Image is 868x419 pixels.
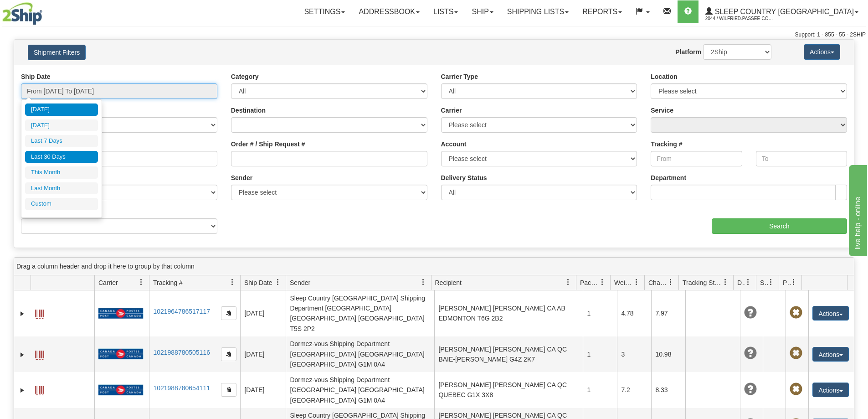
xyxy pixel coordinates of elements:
td: 10.98 [651,336,685,372]
span: Tracking Status [683,278,722,287]
td: [DATE] [240,336,286,372]
td: 4.78 [617,290,651,336]
label: Tracking # [651,140,682,149]
iframe: chat widget [847,163,867,256]
td: [PERSON_NAME] [PERSON_NAME] CA QC QUEBEC G1X 3X8 [434,372,583,408]
td: [DATE] [240,290,286,336]
td: 7.2 [617,372,651,408]
label: Platform [675,47,701,57]
button: Copy to clipboard [221,383,236,397]
img: 20 - Canada Post [98,384,143,396]
label: Order # / Ship Request # [231,140,305,149]
button: Actions [812,347,849,362]
a: Sleep Country [GEOGRAPHIC_DATA] 2044 / Wilfried.Passee-Coutrin [699,0,865,23]
td: 1 [583,372,617,408]
a: Ship Date filter column settings [270,274,286,290]
li: Last Month [25,182,98,195]
button: Actions [812,383,849,397]
a: Carrier filter column settings [134,274,149,290]
label: Carrier Type [441,72,478,81]
a: Charge filter column settings [663,274,678,290]
label: Carrier [441,106,462,115]
a: Label [35,382,44,397]
span: Recipient [435,278,462,287]
a: Ship [465,0,500,23]
a: Settings [297,0,352,23]
a: Tracking # filter column settings [225,274,240,290]
button: Actions [804,44,840,60]
a: Expand [18,309,27,318]
td: [PERSON_NAME] [PERSON_NAME] CA AB EDMONTON T6G 2B2 [434,290,583,336]
input: From [651,151,742,166]
span: Shipment Issues [760,278,768,287]
span: Unknown [744,347,757,360]
a: Lists [426,0,465,23]
button: Copy to clipboard [221,306,236,320]
span: Weight [614,278,633,287]
button: Shipment Filters [28,45,86,60]
td: Sleep Country [GEOGRAPHIC_DATA] Shipping Department [GEOGRAPHIC_DATA] [GEOGRAPHIC_DATA] [GEOGRAPH... [286,290,434,336]
td: 1 [583,290,617,336]
span: Carrier [98,278,118,287]
span: Packages [580,278,599,287]
img: 20 - Canada Post [98,348,143,360]
div: Support: 1 - 855 - 55 - 2SHIP [2,31,866,39]
li: This Month [25,166,98,179]
td: 7.97 [651,290,685,336]
span: Charge [648,278,668,287]
input: To [756,151,847,166]
td: [PERSON_NAME] [PERSON_NAME] CA QC BAIE-[PERSON_NAME] G4Z 2K7 [434,336,583,372]
li: Last 7 Days [25,135,98,147]
a: Recipient filter column settings [560,274,576,290]
td: 1 [583,336,617,372]
td: [DATE] [240,372,286,408]
span: Pickup Not Assigned [790,306,802,319]
span: Ship Date [244,278,272,287]
li: [DATE] [25,103,98,116]
label: Category [231,72,259,81]
span: Sleep Country [GEOGRAPHIC_DATA] [713,8,854,16]
li: [DATE] [25,119,98,132]
span: Pickup Not Assigned [790,347,802,360]
input: Search [712,218,847,234]
label: Service [651,106,673,115]
a: Reports [575,0,629,23]
span: Delivery Status [737,278,745,287]
a: Expand [18,386,27,395]
td: Dormez-vous Shipping Department [GEOGRAPHIC_DATA] [GEOGRAPHIC_DATA] [GEOGRAPHIC_DATA] G1M 0A4 [286,336,434,372]
a: Label [35,347,44,361]
span: Tracking # [153,278,183,287]
a: Tracking Status filter column settings [718,274,733,290]
a: Expand [18,350,27,359]
li: Last 30 Days [25,151,98,163]
label: Ship Date [21,72,51,81]
label: Sender [231,173,252,182]
a: Addressbook [352,0,426,23]
label: Delivery Status [441,173,487,182]
span: Unknown [744,306,757,319]
img: 20 - Canada Post [98,308,143,319]
a: Pickup Status filter column settings [786,274,801,290]
li: Custom [25,198,98,210]
label: Location [651,72,677,81]
a: Sender filter column settings [416,274,431,290]
a: 1021988780505116 [153,349,210,356]
span: Pickup Not Assigned [790,383,802,396]
label: Destination [231,106,266,115]
a: Shipment Issues filter column settings [763,274,779,290]
td: 3 [617,336,651,372]
td: Dormez-vous Shipping Department [GEOGRAPHIC_DATA] [GEOGRAPHIC_DATA] [GEOGRAPHIC_DATA] G1M 0A4 [286,372,434,408]
span: Pickup Status [783,278,791,287]
a: Shipping lists [500,0,575,23]
span: 2044 / Wilfried.Passee-Coutrin [705,14,774,23]
span: Unknown [744,383,757,396]
div: live help - online [7,5,84,16]
a: Delivery Status filter column settings [740,274,756,290]
label: Department [651,173,686,182]
a: Weight filter column settings [629,274,644,290]
button: Copy to clipboard [221,347,236,361]
button: Actions [812,306,849,321]
img: logo2044.jpg [2,2,42,25]
div: grid grouping header [14,258,854,275]
a: Label [35,305,44,320]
